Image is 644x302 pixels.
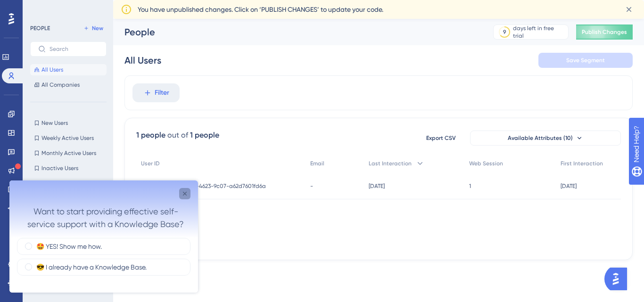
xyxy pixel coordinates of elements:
[503,28,506,36] div: 9
[41,134,94,142] span: Weekly Active Users
[604,265,633,293] iframe: UserGuiding AI Assistant Launcher
[582,28,627,36] span: Publish Changes
[469,182,471,190] span: 1
[30,147,107,159] button: Monthly Active Users
[155,87,169,98] span: Filter
[508,134,573,142] span: Available Attributes (10)
[167,130,188,141] div: out of
[124,54,161,67] div: All Users
[513,24,565,40] div: days left in free trial
[22,2,59,14] span: Need Help?
[138,4,383,15] span: You have unpublished changes. Click on ‘PUBLISH CHANGES’ to update your code.
[369,160,412,167] span: Last Interaction
[41,149,96,157] span: Monthly Active Users
[30,24,50,32] div: PEOPLE
[41,81,80,89] span: All Companies
[30,79,107,90] button: All Companies
[538,53,633,68] button: Save Segment
[310,160,324,167] span: Email
[9,180,198,293] iframe: UserGuiding Survey
[190,130,219,141] div: 1 people
[41,164,78,172] span: Inactive Users
[156,182,266,190] span: 106d97c5-b474-4623-9c07-a62d7601fd6a
[30,163,107,174] button: Inactive Users
[369,183,385,189] time: [DATE]
[41,119,68,127] span: New Users
[576,24,633,40] button: Publish Changes
[561,183,577,189] time: [DATE]
[30,64,107,75] button: All Users
[136,130,165,141] div: 1 people
[30,132,107,144] button: Weekly Active Users
[80,23,107,34] button: New
[469,160,503,167] span: Web Session
[132,83,180,102] button: Filter
[30,117,107,129] button: New Users
[566,57,605,64] span: Save Segment
[470,131,621,146] button: Available Attributes (10)
[141,160,160,167] span: User ID
[426,134,456,142] span: Export CSV
[92,24,103,32] span: New
[310,182,313,190] span: -
[124,25,470,39] div: People
[417,131,464,146] button: Export CSV
[50,46,99,52] input: Search
[561,160,603,167] span: First Interaction
[41,66,63,73] span: All Users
